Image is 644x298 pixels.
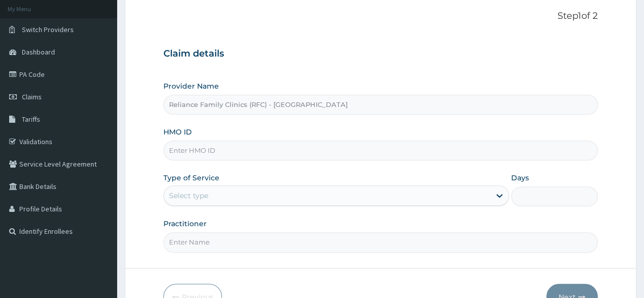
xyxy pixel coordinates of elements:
[22,92,42,101] span: Claims
[163,219,207,229] label: Practitioner
[163,11,598,22] p: Step 1 of 2
[22,115,40,124] span: Tariffs
[163,48,598,60] h3: Claim details
[511,173,529,183] label: Days
[163,173,219,183] label: Type of Service
[163,127,192,137] label: HMO ID
[22,25,74,34] span: Switch Providers
[163,141,598,160] input: Enter HMO ID
[163,81,219,91] label: Provider Name
[163,232,598,252] input: Enter Name
[22,47,55,57] span: Dashboard
[169,191,208,201] div: Select type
